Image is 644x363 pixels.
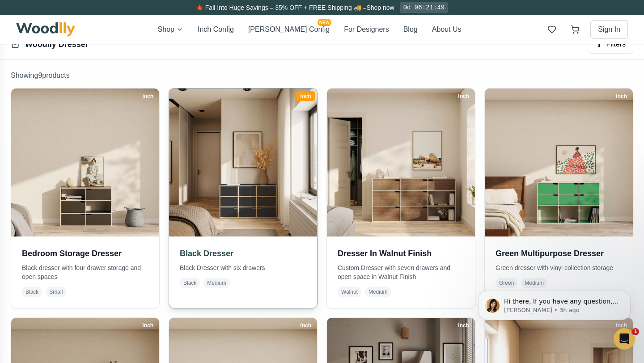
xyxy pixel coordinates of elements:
img: Black Dresser [165,85,321,241]
iframe: Intercom notifications message [465,272,644,339]
button: For Designers [344,24,389,35]
span: Small [46,287,66,297]
img: Bedroom Storage Dresser [11,89,159,236]
span: NEW [318,19,331,26]
iframe: Intercom live chat [614,328,635,350]
span: Black [180,278,200,288]
button: Filters [588,35,633,54]
span: Walnut [338,287,361,297]
div: Inch [296,321,315,330]
span: Medium [365,287,391,297]
div: Inch [454,321,473,330]
img: Green Multipurpose Dresser [485,89,633,236]
p: Showing 9 product s [11,70,633,81]
h3: Dresser In Walnut Finish [338,247,464,260]
p: Green dresser with vinyl collection storage [496,263,622,272]
span: 1 [632,328,639,335]
p: Black dresser with four drawer storage and open spaces [22,263,148,281]
img: Dresser In Walnut Finish [327,89,475,236]
a: Shop now [366,4,394,11]
span: Black [22,287,42,297]
div: Inch [138,91,157,101]
h3: Green Multipurpose Dresser [496,247,622,260]
div: Inch [296,91,315,101]
div: Inch [138,321,157,330]
button: [PERSON_NAME] ConfigNEW [248,24,330,35]
button: Sign In [590,20,628,39]
a: Woodlly Dresser [25,40,89,49]
h3: Bedroom Storage Dresser [22,247,148,260]
button: About Us [432,24,462,35]
button: Blog [403,24,418,35]
h3: Black Dresser [180,247,306,260]
button: Inch Config [198,24,234,35]
img: Woodlly [16,22,75,37]
span: Filters [606,39,626,50]
div: Inch [454,91,473,101]
span: Medium [203,278,230,288]
span: 🍁 Fall Into Huge Savings – 35% OFF + FREE Shipping 🚚 – [196,4,366,11]
button: Shop [158,24,183,35]
p: Black Dresser with six drawers [180,263,306,272]
div: 0d 06:21:49 [400,2,448,13]
div: Inch [612,91,631,101]
p: Custom Dresser with seven drawers and open space in Walnut Finish [338,263,464,281]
